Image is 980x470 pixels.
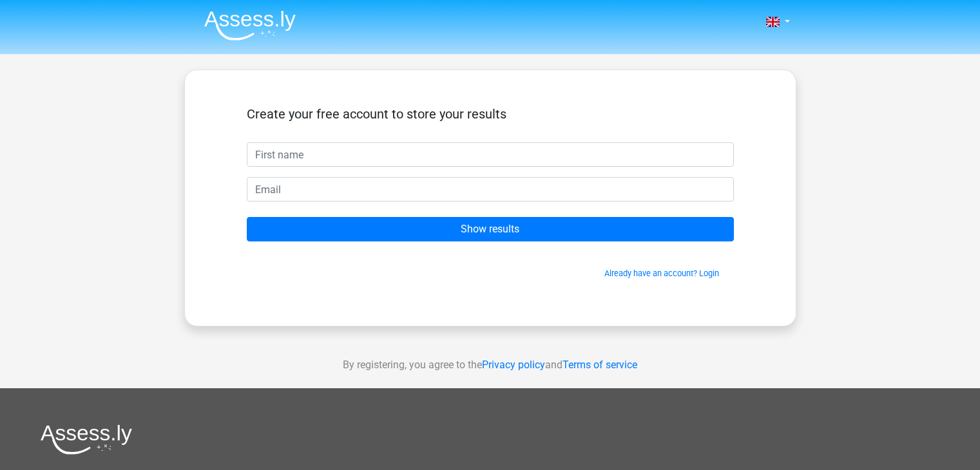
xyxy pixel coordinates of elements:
[41,424,132,455] img: Assessly logo
[247,177,734,202] input: Email
[247,217,734,241] input: Show results
[562,359,637,371] a: Terms of service
[247,106,734,122] h5: Create your free account to store your results
[482,359,545,371] a: Privacy policy
[604,268,719,278] a: Already have an account? Login
[247,142,734,167] input: First name
[204,10,296,41] img: Assessly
